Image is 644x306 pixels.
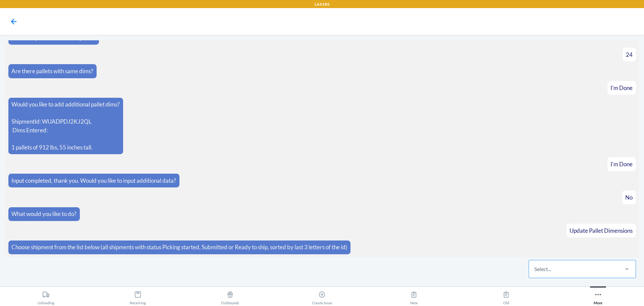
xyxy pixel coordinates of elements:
div: Unloading [38,288,54,305]
p: LAX1RS [315,1,329,7]
p: Are there pallets with same dims? [11,67,93,76]
span: 24 [626,51,633,58]
button: Outbounds [184,287,276,305]
span: I'm Done [610,161,633,168]
span: I'm Done [610,84,633,91]
p: Choose shipment from the list below (all shipments with status Picking started, Submitted or Read... [11,243,347,252]
div: More [594,288,602,305]
p: 1 pallets of 912 lbs, 55 inches tall. [11,143,120,152]
div: Select... [534,265,551,273]
div: Outbounds [221,288,239,305]
button: Create Issue [276,287,368,305]
button: Receiving [92,287,184,305]
p: What would you like to do? [11,210,76,218]
button: New [368,287,460,305]
div: Create Issue [312,288,332,305]
div: Receiving [130,288,146,305]
div: New [410,288,418,305]
span: Update Pallet Dimensions [570,227,633,234]
p: ShipmentId: WUADPDJ2KJ2QL Dims Entered: [11,117,120,134]
button: More [552,287,644,305]
span: No [625,194,633,201]
button: Old [460,287,552,305]
p: Would you like to add additional pallet dims? [11,100,120,109]
p: Input completed, thank you. Would you like to input additional data? [11,176,176,185]
div: Old [502,288,510,305]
